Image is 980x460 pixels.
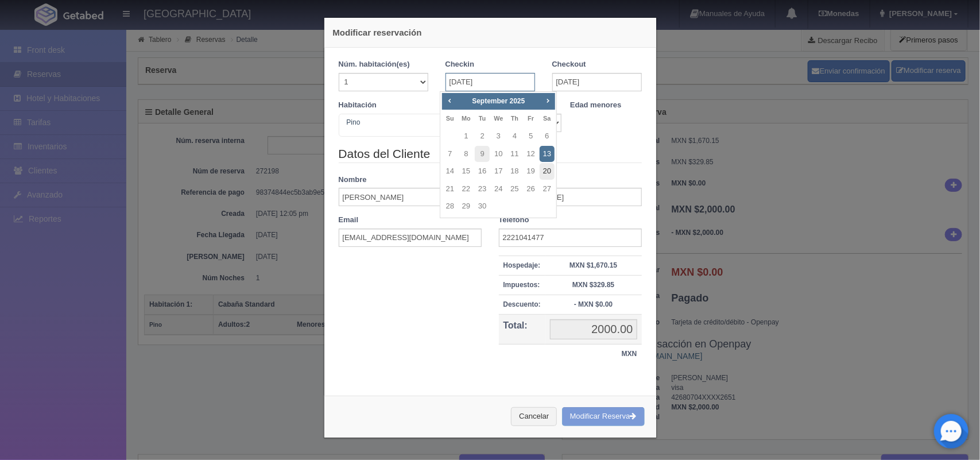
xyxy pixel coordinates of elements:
a: 11 [508,146,522,163]
strong: MXN $1,670.15 [570,261,617,269]
label: Email [339,215,359,226]
a: 18 [508,163,522,180]
label: Checkout [552,59,586,70]
strong: - MXN $0.00 [574,300,613,308]
a: 17 [491,163,506,180]
a: 5 [524,128,539,145]
th: Descuento: [499,295,545,314]
a: 24 [491,181,506,198]
span: Pino [344,117,432,128]
span: Wednesday [494,115,503,122]
a: 26 [524,181,539,198]
label: Núm. habitación(es) [339,59,410,70]
a: 8 [459,146,474,163]
span: Sunday [446,115,454,122]
a: 7 [443,146,458,163]
label: Checkin [446,59,475,70]
a: 3 [491,128,506,145]
a: 12 [524,146,539,163]
th: Hospedaje: [499,256,545,275]
label: Teléfono [499,215,529,226]
th: Total: [499,315,545,345]
a: 20 [540,163,555,180]
label: Habitación [339,100,377,111]
a: 2 [475,128,490,145]
a: Next [541,94,554,107]
label: Nombre [339,175,367,185]
span: Tuesday [479,115,486,122]
input: DD-MM-AAAA [552,73,642,91]
input: DD-MM-AAAA [446,73,535,91]
button: Cancelar [511,407,557,426]
a: 14 [443,163,458,180]
a: 27 [540,181,555,198]
legend: Datos del Cliente [339,145,642,163]
span: Saturday [543,115,551,122]
span: Prev [445,96,454,105]
a: 22 [459,181,474,198]
span: Friday [528,115,534,122]
th: Impuestos: [499,275,545,295]
a: 9 [475,146,490,163]
a: 1 [459,128,474,145]
a: 29 [459,198,474,215]
a: 28 [443,198,458,215]
a: 25 [508,181,522,198]
span: September [472,97,508,105]
a: 21 [443,181,458,198]
span: Next [543,96,552,105]
a: 19 [524,163,539,180]
a: 23 [475,181,490,198]
strong: MXN $329.85 [572,281,614,289]
h4: Modificar reservación [333,26,648,38]
span: Monday [462,115,471,122]
a: 4 [508,128,522,145]
a: 15 [459,163,474,180]
label: Edad menores [570,100,622,111]
a: 6 [540,128,555,145]
a: 10 [491,146,506,163]
strong: MXN [622,350,637,358]
a: Prev [443,94,456,107]
a: 16 [475,163,490,180]
a: 30 [475,198,490,215]
input: Seleccionar hab. [344,117,351,135]
a: 13 [540,146,555,163]
span: Thursday [511,115,518,122]
span: 2025 [510,97,525,105]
